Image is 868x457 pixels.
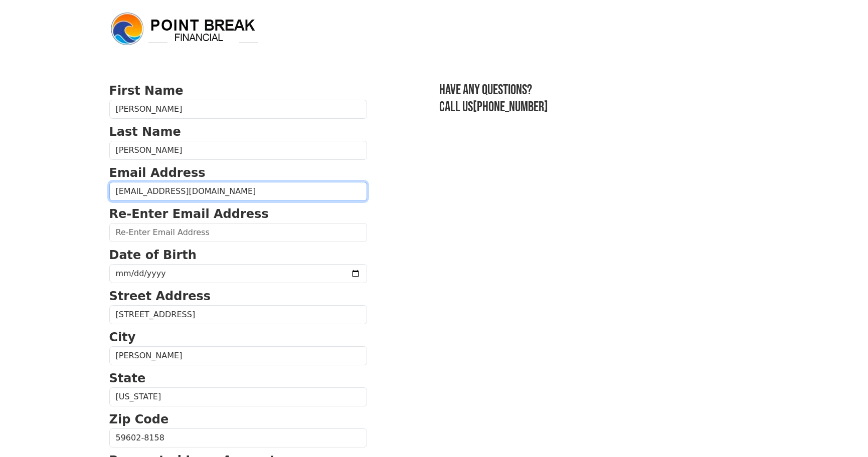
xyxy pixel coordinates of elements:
a: [PHONE_NUMBER] [473,99,548,115]
input: Last Name [109,141,367,160]
input: First Name [109,100,367,119]
input: Email Address [109,182,367,201]
img: logo.png [109,11,260,47]
input: Re-Enter Email Address [109,223,367,242]
input: Street Address [109,305,367,324]
h3: Call us [439,99,759,116]
strong: Re-Enter Email Address [109,207,269,221]
input: City [109,346,367,365]
strong: Date of Birth [109,248,197,262]
input: Zip Code [109,428,367,447]
h3: Have any questions? [439,82,759,99]
strong: Last Name [109,125,181,139]
strong: Zip Code [109,412,169,426]
strong: City [109,330,136,344]
strong: First Name [109,84,184,98]
strong: Email Address [109,166,206,180]
strong: State [109,371,146,385]
strong: Street Address [109,289,211,303]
